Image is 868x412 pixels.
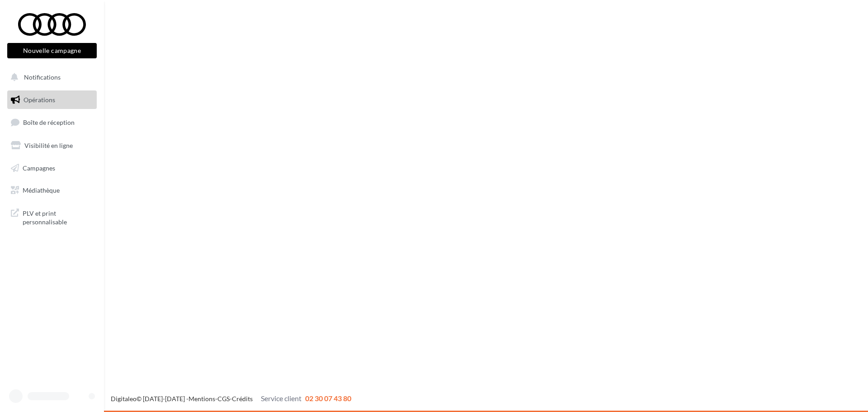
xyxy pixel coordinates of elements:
a: Boîte de réception [5,113,99,132]
a: Crédits [232,395,253,403]
span: Service client [261,394,302,403]
span: Boîte de réception [23,118,75,126]
button: Nouvelle campagne [7,43,97,58]
span: Médiathèque [23,186,60,194]
a: Médiathèque [5,181,99,200]
span: PLV et print personnalisable [23,207,93,227]
span: Notifications [24,73,61,81]
a: Visibilité en ligne [5,136,99,155]
span: Visibilité en ligne [24,142,73,149]
a: Opérations [5,90,99,109]
a: Campagnes [5,159,99,178]
a: CGS [217,395,230,403]
span: Opérations [24,96,55,104]
button: Notifications [5,68,95,87]
a: Mentions [189,395,215,403]
span: 02 30 07 43 80 [305,394,351,403]
a: Digitaleo [111,395,137,403]
span: Campagnes [23,164,55,171]
span: © [DATE]-[DATE] - - - [111,395,351,403]
a: PLV et print personnalisable [5,204,99,230]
